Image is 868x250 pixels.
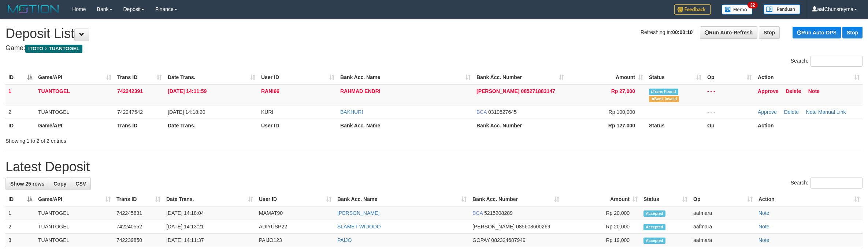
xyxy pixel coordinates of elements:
[700,26,757,39] a: Run Auto-Refresh
[562,220,641,234] td: Rp 20,000
[5,84,35,105] td: 1
[758,210,769,216] a: Note
[53,181,66,187] span: Copy
[5,71,35,84] th: ID: activate to sort column descending
[340,109,363,115] a: BAKHURI
[163,206,256,220] td: [DATE] 14:18:04
[5,45,863,52] h4: Game:
[168,88,207,94] span: [DATE] 14:11:59
[114,193,163,206] th: Trans ID: activate to sort column ascending
[5,206,35,220] td: 1
[474,71,567,84] th: Bank Acc. Number: activate to sort column ascending
[5,119,35,132] th: ID
[472,237,490,243] span: GOPAY
[5,4,61,15] img: MOTION_logo.png
[562,206,641,220] td: Rp 20,000
[476,109,487,115] span: BCA
[641,193,690,206] th: Status: activate to sort column ascending
[10,181,44,187] span: Show 25 rows
[704,105,755,119] td: - - -
[25,45,82,53] span: ITOTO > TUANTOGEL
[337,71,474,84] th: Bank Acc. Name: activate to sort column ascending
[484,210,513,216] span: Copy 5215208289 to clipboard
[704,119,755,132] th: Op
[649,96,679,102] span: Bank is not match
[163,234,256,247] td: [DATE] 14:11:37
[470,193,562,206] th: Bank Acc. Number: activate to sort column ascending
[114,206,163,220] td: 742245831
[75,181,86,187] span: CSV
[722,4,753,15] img: Button%20Memo.svg
[334,193,470,206] th: Bank Acc. Name: activate to sort column ascending
[337,224,381,230] a: SLAMET WIDODO
[117,88,143,94] span: 742242391
[472,210,483,216] span: BCA
[649,89,678,95] span: Similar transaction found
[611,88,635,94] span: Rp 27,000
[758,109,777,115] a: Approve
[690,193,756,206] th: Op: activate to sort column ascending
[5,26,863,41] h1: Deposit List
[256,193,334,206] th: User ID: activate to sort column ascending
[793,27,841,38] a: Run Auto-DPS
[786,88,801,94] a: Delete
[35,220,114,234] td: TUANTOGEL
[808,88,820,94] a: Note
[646,119,704,132] th: Status
[5,220,35,234] td: 2
[791,178,863,189] label: Search:
[806,109,817,115] a: Note
[756,193,863,206] th: Action: activate to sort column ascending
[261,109,273,115] span: KURI
[5,134,356,145] div: Showing 1 to 2 of 2 entries
[758,88,779,94] a: Approve
[704,71,755,84] th: Op: activate to sort column ascending
[258,71,337,84] th: User ID: activate to sort column ascending
[516,224,550,230] span: Copy 085608600269 to clipboard
[35,119,114,132] th: Game/API
[474,119,567,132] th: Bank Acc. Number
[690,206,756,220] td: aafmara
[672,29,693,35] strong: 00:00:10
[758,237,769,243] a: Note
[643,238,665,244] span: Accepted
[168,109,205,115] span: [DATE] 14:18:20
[842,27,863,38] a: Stop
[646,71,704,84] th: Status: activate to sort column ascending
[562,234,641,247] td: Rp 19,000
[690,220,756,234] td: aafmara
[114,71,165,84] th: Trans ID: activate to sort column ascending
[261,88,279,94] span: RANI66
[641,29,693,35] span: Refreshing in:
[114,234,163,247] td: 742239850
[337,237,352,243] a: PAIJO
[35,71,114,84] th: Game/API: activate to sort column ascending
[491,237,525,243] span: Copy 082324687949 to clipboard
[674,4,711,15] img: Feedback.jpg
[562,193,641,206] th: Amount: activate to sort column ascending
[791,56,863,67] label: Search:
[764,4,800,14] img: panduan.png
[49,178,71,190] a: Copy
[690,234,756,247] td: aafmara
[567,119,646,132] th: Rp 127.000
[340,88,381,94] a: RAHMAD ENDRI
[5,193,35,206] th: ID: activate to sort column descending
[256,206,334,220] td: MAMAT90
[35,234,114,247] td: TUANTOGEL
[337,210,379,216] a: [PERSON_NAME]
[163,193,256,206] th: Date Trans.: activate to sort column ascending
[643,210,665,217] span: Accepted
[810,56,863,67] input: Search:
[117,109,143,115] span: 742247542
[818,109,846,115] a: Manual Link
[165,71,258,84] th: Date Trans.: activate to sort column ascending
[114,220,163,234] td: 742240552
[643,224,665,230] span: Accepted
[35,206,114,220] td: TUANTOGEL
[521,88,555,94] span: Copy 085271883147 to clipboard
[748,2,757,8] span: 32
[472,224,515,230] span: [PERSON_NAME]
[35,193,114,206] th: Game/API: activate to sort column ascending
[567,71,646,84] th: Amount: activate to sort column ascending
